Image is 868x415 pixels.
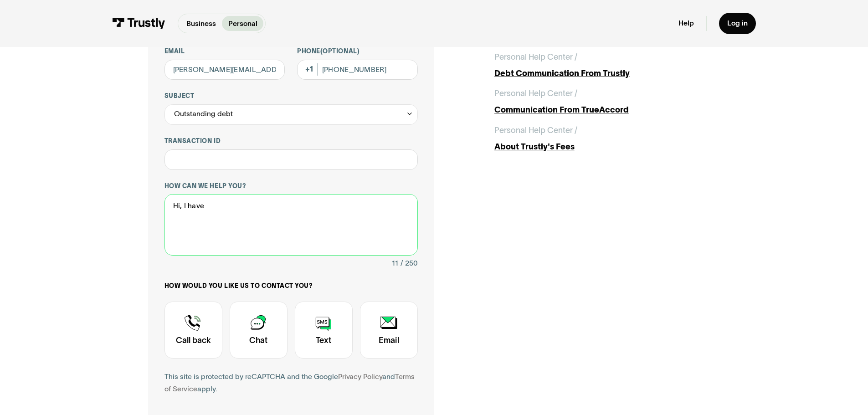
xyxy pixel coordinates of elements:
[164,47,285,56] label: Email
[494,87,720,116] a: Personal Help Center /Communication From TrueAccord
[401,257,418,270] div: / 250
[222,16,263,31] a: Personal
[228,18,257,29] p: Personal
[112,18,165,29] img: Trustly Logo
[164,60,285,80] input: alex@mail.com
[719,13,756,34] a: Log in
[297,47,418,56] label: Phone
[297,60,418,80] input: (555) 555-5555
[678,19,694,28] a: Help
[494,67,720,80] div: Debt Communication From Trustly
[164,104,418,125] div: Outstanding debt
[164,371,418,395] div: This site is protected by reCAPTCHA and the Google and apply.
[164,282,418,290] label: How would you like us to contact you?
[494,124,720,153] a: Personal Help Center /About Trustly's Fees
[180,16,222,31] a: Business
[164,182,418,190] label: How can we help you?
[164,137,418,145] label: Transaction ID
[727,19,748,28] div: Log in
[494,51,577,63] div: Personal Help Center /
[494,141,720,153] div: About Trustly's Fees
[494,124,577,137] div: Personal Help Center /
[164,92,418,100] label: Subject
[174,108,233,120] div: Outstanding debt
[186,18,216,29] p: Business
[494,51,720,80] a: Personal Help Center /Debt Communication From Trustly
[320,48,360,55] span: (Optional)
[494,104,720,116] div: Communication From TrueAccord
[392,257,398,270] div: 11
[494,87,577,100] div: Personal Help Center /
[338,373,382,380] a: Privacy Policy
